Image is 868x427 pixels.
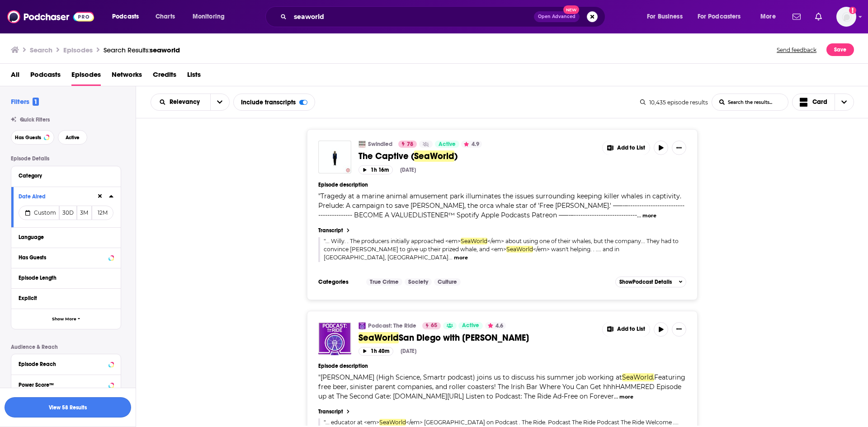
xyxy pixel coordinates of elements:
[156,10,175,23] span: Charts
[792,94,854,111] h2: Choose View
[760,10,776,23] span: More
[538,14,576,19] span: Open Advanced
[58,130,87,145] button: Active
[19,231,113,243] button: Language
[359,165,393,174] button: 1h 16m
[19,234,108,240] div: Language
[19,254,106,261] div: Has Guests
[104,46,180,54] div: Search Results:
[19,379,113,390] button: Power Score™
[151,94,230,111] h2: Choose List sort
[836,7,856,27] span: Logged in as WesBurdett
[5,397,131,418] button: View 58 Results
[811,9,826,24] a: Show notifications dropdown
[368,322,416,329] a: Podcast: The Ride
[19,252,113,263] button: Has Guests
[318,363,686,369] h4: Episode description
[642,212,656,220] button: more
[439,140,456,149] span: Active
[52,317,76,322] span: Show More
[325,419,379,426] span: ... educator at <em>
[7,8,94,25] img: Podchaser - Follow, Share and Rate Podcasts
[754,9,787,24] button: open menu
[19,173,108,179] div: Category
[563,5,580,14] span: New
[318,182,686,188] h4: Episode description
[112,10,139,23] span: Podcasts
[19,206,59,220] button: Custom
[379,419,406,426] span: SeaWorld
[318,408,686,415] a: Transcript
[698,10,741,23] span: For Podcasters
[20,117,50,123] span: Quick Filters
[617,145,645,151] span: Add to List
[30,67,61,86] a: Podcasts
[63,46,93,54] h3: Episodes
[461,141,482,148] button: 4.9
[19,382,106,388] div: Power Score™
[434,278,461,286] a: Culture
[11,344,121,350] p: Audience & Reach
[66,135,80,140] span: Active
[431,321,437,330] span: 65
[324,238,679,261] a: "... Willy. . The producers initially approached <em>SeaWorld</em> about using one of their whale...
[359,332,399,343] span: SeaWorld
[186,9,236,24] button: open menu
[617,326,645,333] span: Add to List
[233,94,315,111] div: Include transcripts
[150,9,180,24] a: Charts
[359,322,366,329] img: Podcast: The Ride
[836,7,856,27] button: Show profile menu
[622,373,654,381] span: SeaWorld.
[485,322,506,329] button: 4.6
[318,192,684,219] span: "
[368,141,392,148] a: Swindled
[187,67,201,86] a: Lists
[19,361,106,367] div: Episode Reach
[59,206,77,220] button: 30D
[11,67,19,86] a: All
[318,227,343,234] h4: Transcript
[92,206,113,220] button: 12M
[318,141,351,174] img: The Captive (SeaWorld)
[34,209,56,216] span: Custom
[672,322,686,337] button: Show More Button
[836,7,856,27] img: User Profile
[454,150,458,162] span: )
[640,99,708,106] div: 10,435 episode results
[150,46,180,54] span: seaworld
[405,278,432,286] a: Society
[789,9,804,24] a: Show notifications dropdown
[774,43,819,56] button: Send feedback
[274,6,614,27] div: Search podcasts, credits, & more...
[153,67,176,86] span: Credits
[318,322,351,355] img: SeaWorld San Diego with Matt Klinman
[321,373,622,381] span: [PERSON_NAME] (High Science, Smartr podcast) joins us to discuss his summer job working at
[318,408,343,415] h4: Transcript
[11,97,39,106] h2: Filters
[619,279,672,285] span: Show Podcast Details
[401,348,416,354] div: [DATE]
[19,275,108,281] div: Episode Length
[193,10,225,23] span: Monitoring
[359,150,596,162] a: The Captive (SeaWorld)
[71,67,101,86] a: Episodes
[318,373,685,400] span: Featuring free beer, sinister parent companies, and roller coasters! The Irish Bar Where You Can ...
[210,94,229,110] button: open menu
[692,9,754,24] button: open menu
[77,206,92,220] button: 3M
[15,135,41,140] span: Has Guests
[407,140,413,149] span: 78
[400,167,416,173] div: [DATE]
[33,98,39,106] span: 1
[112,67,142,86] a: Networks
[19,295,108,301] div: Explicit
[359,347,393,356] button: 1h 40m
[290,9,534,24] input: Search podcasts, credits, & more...
[641,9,694,24] button: open menu
[11,155,121,162] p: Episode Details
